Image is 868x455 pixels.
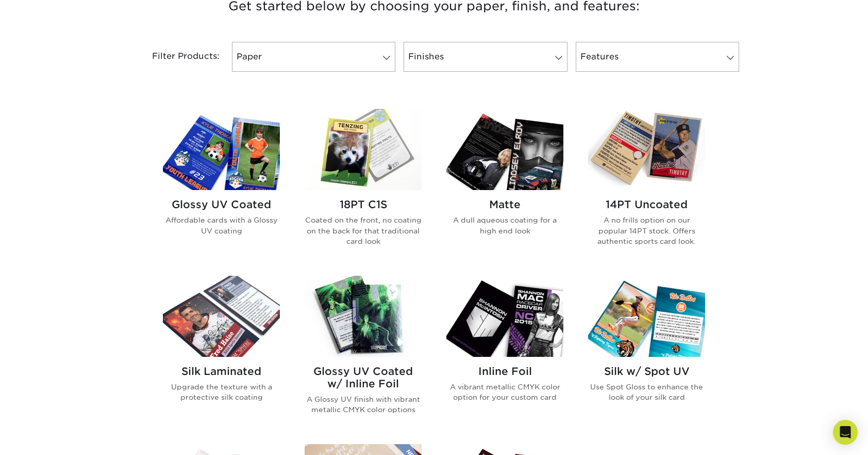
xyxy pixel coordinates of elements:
a: Glossy UV Coated w/ Inline Foil Trading Cards Glossy UV Coated w/ Inline Foil A Glossy UV finish ... [305,276,422,432]
a: 18PT C1S Trading Cards 18PT C1S Coated on the front, no coating on the back for that traditional ... [305,109,422,263]
div: Open Intercom Messenger [833,420,858,445]
p: A dull aqueous coating for a high end look [446,215,563,236]
img: Silk w/ Spot UV Trading Cards [588,276,705,357]
img: 14PT Uncoated Trading Cards [588,109,705,190]
img: Silk Laminated Trading Cards [163,276,280,357]
h2: Inline Foil [446,365,563,378]
a: Inline Foil Trading Cards Inline Foil A vibrant metallic CMYK color option for your custom card [446,276,563,432]
img: Glossy UV Coated w/ Inline Foil Trading Cards [305,276,422,357]
a: Finishes [404,42,567,72]
a: 14PT Uncoated Trading Cards 14PT Uncoated A no frills option on our popular 14PT stock. Offers au... [588,109,705,263]
h2: Silk w/ Spot UV [588,365,705,378]
h2: Glossy UV Coated [163,198,280,211]
h2: 14PT Uncoated [588,198,705,211]
h2: Matte [446,198,563,211]
h2: Silk Laminated [163,365,280,378]
a: Silk Laminated Trading Cards Silk Laminated Upgrade the texture with a protective silk coating [163,276,280,432]
img: 18PT C1S Trading Cards [305,109,422,190]
p: A no frills option on our popular 14PT stock. Offers authentic sports card look. [588,215,705,246]
h2: Glossy UV Coated w/ Inline Foil [305,365,422,390]
p: Upgrade the texture with a protective silk coating [163,382,280,403]
a: Features [576,42,739,72]
a: Paper [232,42,395,72]
p: A Glossy UV finish with vibrant metallic CMYK color options [305,394,422,415]
a: Silk w/ Spot UV Trading Cards Silk w/ Spot UV Use Spot Gloss to enhance the look of your silk card [588,276,705,432]
img: Inline Foil Trading Cards [446,276,563,357]
p: Use Spot Gloss to enhance the look of your silk card [588,382,705,403]
iframe: Google Customer Reviews [3,423,88,451]
a: Matte Trading Cards Matte A dull aqueous coating for a high end look [446,109,563,263]
p: Affordable cards with a Glossy UV coating [163,215,280,236]
h2: 18PT C1S [305,198,422,211]
a: Glossy UV Coated Trading Cards Glossy UV Coated Affordable cards with a Glossy UV coating [163,109,280,263]
div: Filter Products: [125,42,228,72]
p: Coated on the front, no coating on the back for that traditional card look [305,215,422,246]
p: A vibrant metallic CMYK color option for your custom card [446,382,563,403]
img: Matte Trading Cards [446,109,563,190]
img: Glossy UV Coated Trading Cards [163,109,280,190]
